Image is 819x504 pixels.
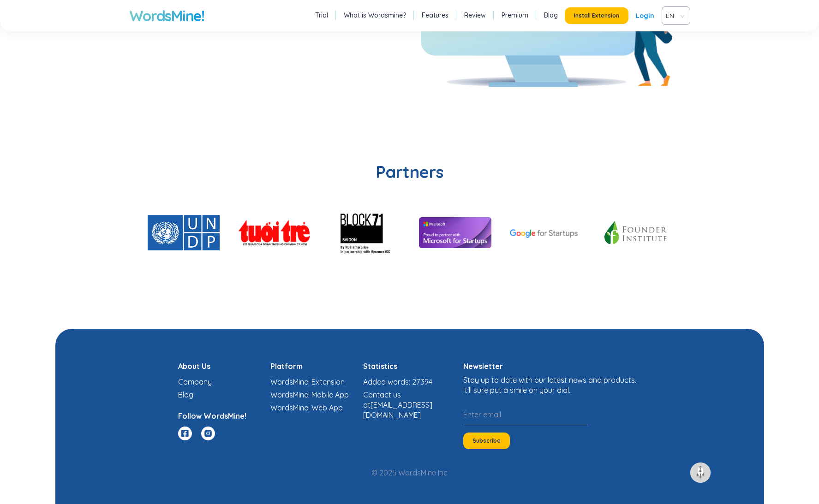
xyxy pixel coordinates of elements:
a: Blog [178,390,193,399]
a: Features [422,11,448,20]
h4: About Us [178,361,271,371]
img: UNDP [148,215,220,250]
h4: Follow WordsMine! [178,411,271,421]
img: Google [510,229,582,238]
a: Company [178,377,212,386]
button: Install Extension [565,7,628,24]
a: Trial [315,11,328,20]
a: Contact us at[EMAIL_ADDRESS][DOMAIN_NAME] [363,390,432,420]
a: WordsMine! Mobile App [270,390,349,399]
a: WordsMine! Web App [270,403,343,412]
div: © 2025 WordsMine Inc [129,468,690,478]
a: Review [464,11,486,20]
button: Subscribe [463,433,510,449]
a: WordsMine! Extension [270,377,345,386]
a: What is Wordsmine? [344,11,406,20]
span: VIE [666,9,682,23]
img: TuoiTre [238,219,310,246]
a: WordsMine! [129,6,204,25]
a: Added words: 27.394 [363,377,432,386]
h4: Statistics [363,361,456,371]
a: Premium [502,11,528,20]
input: Enter email [463,404,588,425]
img: Founder Institute [600,218,672,248]
a: Login [636,7,654,24]
h4: Platform [270,361,363,371]
a: Blog [544,11,558,20]
h4: Newsletter [463,361,641,371]
span: Install Extension [574,12,619,19]
span: Subscribe [472,437,501,445]
div: Stay up to date with our latest news and products. It'll sure put a smile on your dial. [463,375,641,395]
img: Microsoft [419,217,491,248]
img: to top [693,465,708,480]
img: Block71 [329,197,401,269]
h2: Partners [129,161,690,183]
